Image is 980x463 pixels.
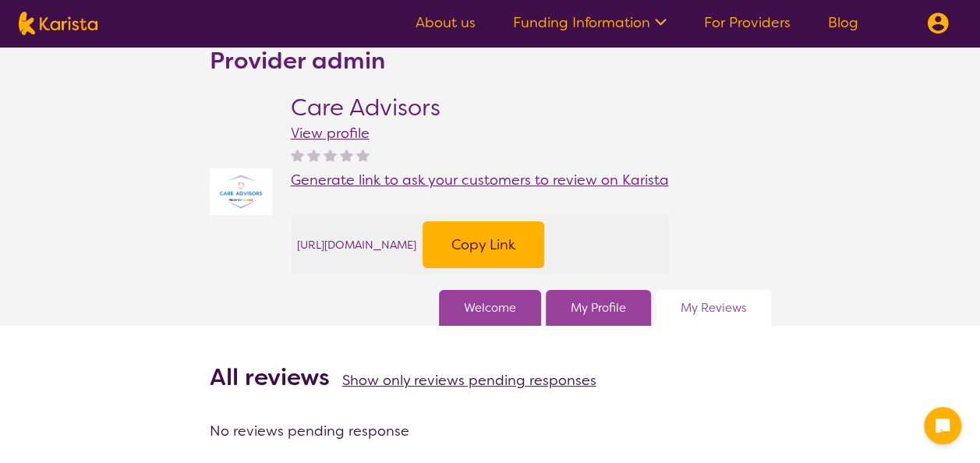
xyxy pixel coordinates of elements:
[513,13,667,32] a: Funding Information
[210,419,771,443] div: No reviews pending response
[291,148,304,161] img: nonereviewstar
[210,363,330,391] h2: All reviews
[210,47,385,75] h2: Provider admin
[927,12,949,34] img: menu
[423,221,544,268] button: Copy Link
[307,148,320,161] img: nonereviewstar
[291,168,669,192] a: Generate link to ask your customers to review on Karista
[324,148,337,161] img: nonereviewstar
[356,148,370,161] img: nonereviewstar
[342,371,596,390] a: Show only reviews pending responses
[571,296,626,320] a: My Profile
[297,233,416,256] span: [URL][DOMAIN_NAME]
[416,13,476,32] a: About us
[291,94,669,122] h2: Care Advisors
[704,13,791,32] a: For Providers
[464,296,516,320] a: Welcome
[340,148,353,161] img: nonereviewstar
[291,171,669,189] span: Generate link to ask your customers to review on Karista
[210,168,272,216] img: hzzveylctub6g19quzum.png
[19,12,97,35] img: Karista logo
[681,296,746,320] a: My Reviews
[828,13,858,32] a: Blog
[291,124,370,143] a: View profile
